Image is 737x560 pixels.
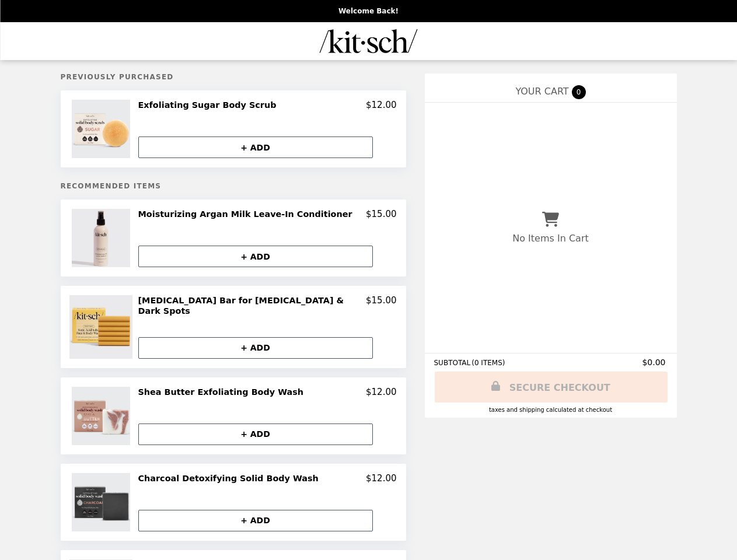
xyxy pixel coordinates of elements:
[72,473,133,531] img: Charcoal Detoxifying Solid Body Wash
[138,387,309,397] h2: Shea Butter Exfoliating Body Wash
[61,182,406,190] h5: Recommended Items
[69,295,136,359] img: Kojic Acid Bar for Hyperpigmentation & Dark Spots
[138,136,373,158] button: + ADD
[434,407,668,413] div: Taxes and Shipping calculated at checkout
[320,29,418,53] img: Brand Logo
[72,209,133,267] img: Moisturizing Argan Milk Leave-In Conditioner
[512,233,588,244] p: No Items In Cart
[138,209,357,219] h2: Moisturizing Argan Milk Leave-In Conditioner
[72,100,133,158] img: Exfoliating Sugar Body Scrub
[572,85,586,99] span: 0
[515,86,568,97] span: YOUR CART
[434,359,472,367] span: SUBTOTAL
[471,359,505,367] span: ( 0 ITEMS )
[72,387,133,445] img: Shea Butter Exfoliating Body Wash
[138,295,366,317] h2: [MEDICAL_DATA] Bar for [MEDICAL_DATA] & Dark Spots
[366,100,397,110] p: $12.00
[138,510,373,531] button: + ADD
[138,337,373,359] button: + ADD
[366,387,397,397] p: $12.00
[366,473,397,484] p: $12.00
[338,7,399,15] p: Welcome Back!
[642,358,667,367] span: $0.00
[366,209,397,219] p: $15.00
[61,73,406,81] h5: Previously Purchased
[366,295,397,317] p: $15.00
[138,100,281,110] h2: Exfoliating Sugar Body Scrub
[138,423,373,445] button: + ADD
[138,246,373,267] button: + ADD
[138,473,323,484] h2: Charcoal Detoxifying Solid Body Wash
